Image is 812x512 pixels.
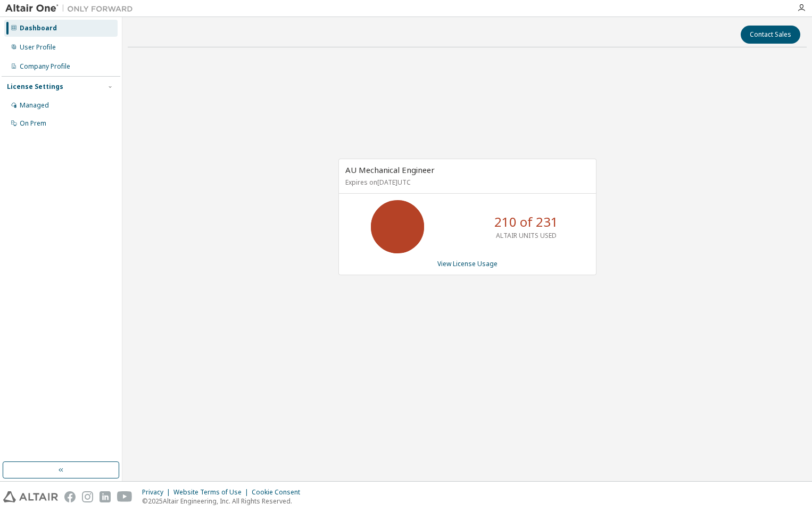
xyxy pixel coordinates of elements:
img: Altair One [5,3,138,14]
div: Privacy [142,488,173,497]
div: Dashboard [20,24,57,32]
div: Website Terms of Use [173,488,252,497]
a: View License Usage [437,259,498,268]
img: facebook.svg [64,491,76,502]
div: Managed [20,101,49,110]
div: On Prem [20,119,46,128]
div: Cookie Consent [252,488,306,497]
p: 210 of 231 [494,213,558,231]
img: youtube.svg [117,491,132,502]
div: User Profile [20,43,56,52]
div: Company Profile [20,62,70,71]
img: linkedin.svg [100,491,111,502]
p: ALTAIR UNITS USED [496,231,557,240]
button: Contact Sales [741,26,800,44]
span: AU Mechanical Engineer [345,164,435,175]
p: © 2025 Altair Engineering, Inc. All Rights Reserved. [142,497,306,506]
div: License Settings [7,82,63,91]
img: altair_logo.svg [3,491,58,502]
img: instagram.svg [82,491,93,502]
p: Expires on [DATE] UTC [345,178,587,187]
